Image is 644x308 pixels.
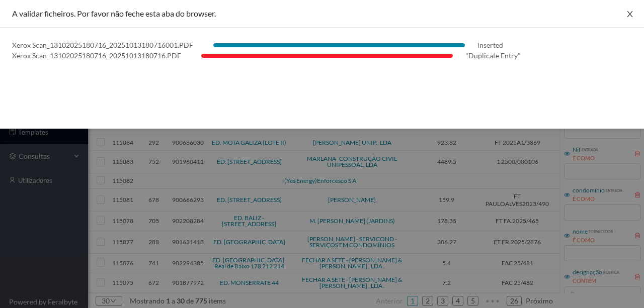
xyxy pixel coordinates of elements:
[12,50,181,61] div: Xerox Scan_13102025180716_20251013180716.PDF
[12,8,632,19] div: A validar ficheiros. Por favor não feche esta aba do browser.
[12,40,193,50] div: Xerox Scan_13102025180716_20251013180716001.PDF
[626,10,634,18] i: icon: close
[465,50,521,61] div: "Duplicate Entry"
[477,40,503,50] div: inserted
